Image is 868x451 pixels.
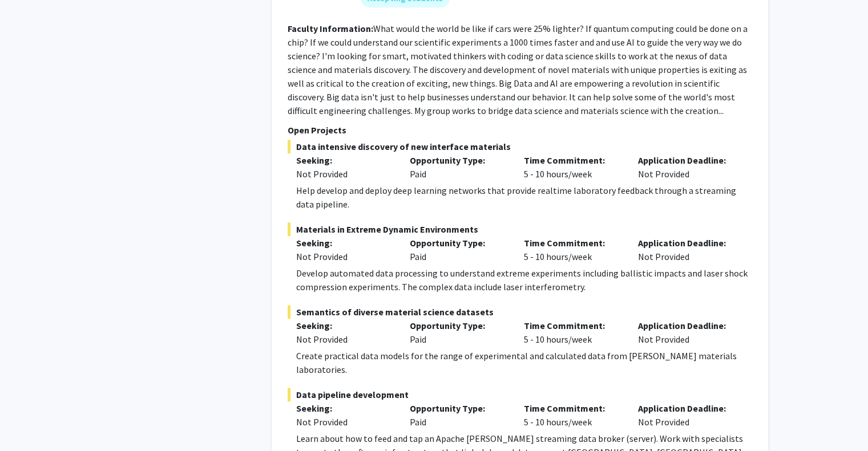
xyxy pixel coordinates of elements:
[401,153,515,181] div: Paid
[296,236,393,250] p: Seeking:
[288,23,373,34] b: Faculty Information:
[524,319,621,332] p: Time Commitment:
[515,153,629,181] div: 5 - 10 hours/week
[638,319,735,332] p: Application Deadline:
[296,153,393,167] p: Seeking:
[288,222,752,236] span: Materials in Extreme Dynamic Environments
[296,250,393,263] div: Not Provided
[401,236,515,263] div: Paid
[629,401,744,429] div: Not Provided
[296,349,752,376] div: Create practical data models for the range of experimental and calculated data from [PERSON_NAME]...
[296,184,752,211] div: Help develop and deploy deep learning networks that provide realtime laboratory feedback through ...
[296,319,393,332] p: Seeking:
[288,388,752,401] span: Data pipeline development
[638,401,735,415] p: Application Deadline:
[410,401,507,415] p: Opportunity Type:
[401,319,515,346] div: Paid
[296,266,752,294] div: Develop automated data processing to understand extreme experiments including ballistic impacts a...
[401,401,515,429] div: Paid
[9,400,49,442] iframe: Chat
[629,319,744,346] div: Not Provided
[296,332,393,346] div: Not Provided
[288,305,752,319] span: Semantics of diverse material science datasets
[629,153,744,181] div: Not Provided
[296,401,393,415] p: Seeking:
[288,140,752,153] span: Data intensive discovery of new interface materials
[524,236,621,250] p: Time Commitment:
[515,319,629,346] div: 5 - 10 hours/week
[410,319,507,332] p: Opportunity Type:
[524,153,621,167] p: Time Commitment:
[638,236,735,250] p: Application Deadline:
[638,153,735,167] p: Application Deadline:
[410,236,507,250] p: Opportunity Type:
[524,401,621,415] p: Time Commitment:
[288,123,752,137] p: Open Projects
[515,236,629,263] div: 5 - 10 hours/week
[288,23,748,116] fg-read-more: What would the world be like if cars were 25% lighter? If quantum computing could be done on a ch...
[629,236,744,263] div: Not Provided
[515,401,629,429] div: 5 - 10 hours/week
[296,415,393,429] div: Not Provided
[410,153,507,167] p: Opportunity Type:
[296,167,393,181] div: Not Provided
